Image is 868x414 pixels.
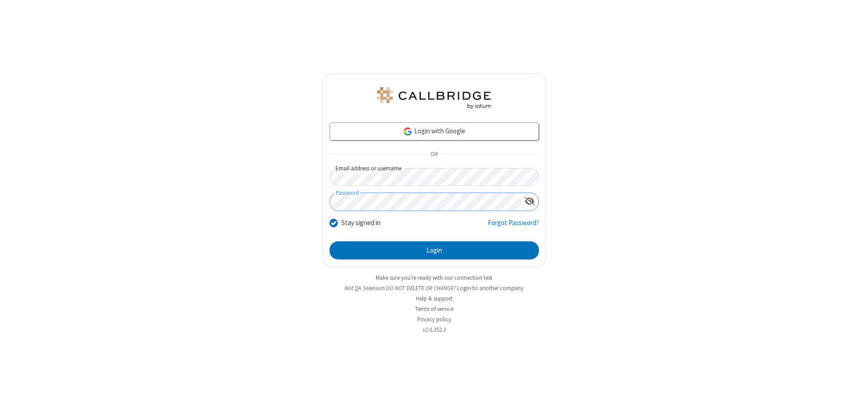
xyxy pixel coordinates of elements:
button: Login [330,241,539,259]
a: Forgot Password? [488,218,539,235]
button: Login to another company [457,284,524,292]
img: google-icon.png [403,127,413,136]
a: Login with Google [330,122,539,141]
input: Email address or username [330,168,539,186]
img: QA Selenium DO NOT DELETE OR CHANGE [375,87,493,109]
li: Not QA Selenium DO NOT DELETE OR CHANGE? [322,284,546,292]
a: Privacy policy [417,315,451,323]
label: Stay signed in [341,218,381,228]
a: Make sure you're ready with our connection test [376,274,492,282]
span: OR [427,148,441,161]
li: v2.6.352.3 [322,325,546,334]
a: Terms of service [415,305,453,313]
div: Show password [521,193,538,210]
a: Help & support [416,295,453,302]
input: Password [330,193,521,211]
